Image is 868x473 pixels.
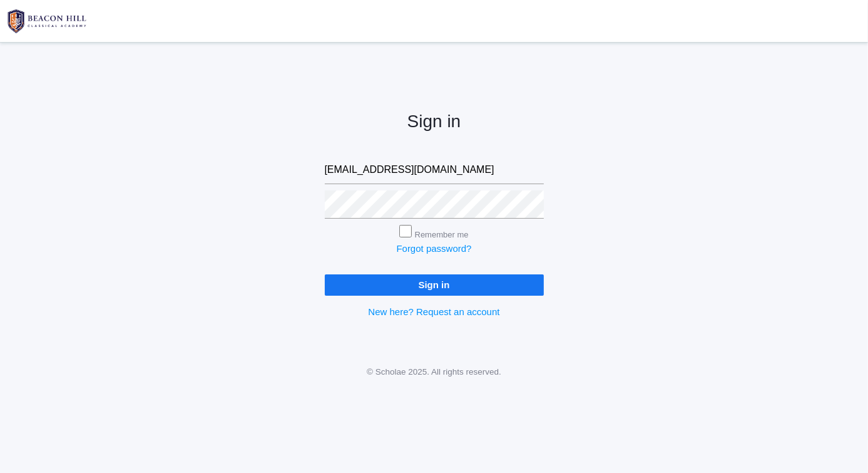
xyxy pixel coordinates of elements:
[368,306,499,317] a: New here? Request an account
[415,230,469,239] label: Remember me
[325,156,544,184] input: Email address
[325,274,544,295] input: Sign in
[325,112,544,132] h2: Sign in
[396,243,471,254] a: Forgot password?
